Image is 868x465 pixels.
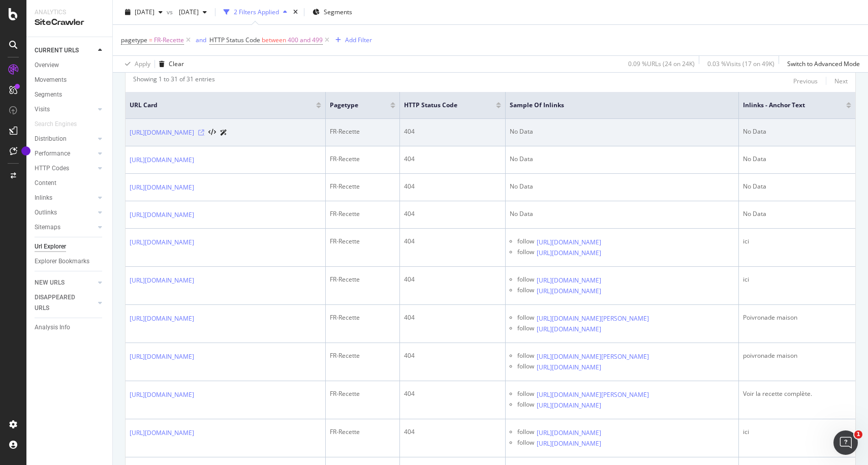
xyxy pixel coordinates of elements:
[35,193,52,203] div: Inlinks
[628,59,695,68] div: 0.09 % URLs ( 24 on 24K )
[537,314,649,324] a: [URL][DOMAIN_NAME][PERSON_NAME]
[517,237,534,247] div: follow
[35,17,104,28] div: SiteCrawler
[135,59,150,68] div: Apply
[517,362,534,373] div: follow
[234,8,279,16] div: 2 Filters Applied
[330,127,395,136] div: FR-Recette
[330,275,395,284] div: FR-Recette
[517,247,534,258] div: follow
[35,241,66,252] div: Url Explorer
[35,75,67,85] div: Movements
[35,256,105,267] a: Explorer Bookmarks
[35,104,50,115] div: Visits
[854,430,862,439] span: 1
[510,154,734,164] div: No Data
[517,275,534,286] div: follow
[35,277,95,288] a: NEW URLS
[510,101,719,110] span: Sample of Inlinks
[288,33,323,47] span: 400 and 499
[193,35,209,45] button: and
[198,130,204,136] a: Visit Online Page
[35,89,62,100] div: Segments
[35,277,65,288] div: NEW URLS
[743,101,831,110] span: Inlinks - Anchor Text
[35,8,104,17] div: Analytics
[537,362,601,373] a: [URL][DOMAIN_NAME]
[35,119,77,130] div: Search Engines
[291,7,300,17] div: times
[35,163,95,174] a: HTTP Codes
[537,324,601,334] a: [URL][DOMAIN_NAME]
[35,292,86,314] div: DISAPPEARED URLS
[331,34,372,46] button: Add Filter
[35,178,105,189] a: Content
[130,182,194,193] a: [URL][DOMAIN_NAME]
[834,75,848,87] button: Next
[404,351,502,360] div: 404
[324,8,352,16] span: Segments
[537,400,601,411] a: [URL][DOMAIN_NAME]
[130,128,194,138] a: [URL][DOMAIN_NAME]
[330,351,395,360] div: FR-Recette
[834,77,848,85] div: Next
[35,89,105,100] a: Segments
[35,45,95,56] a: CURRENT URLS
[35,222,95,233] a: Sitemaps
[35,322,105,333] a: Analysis Info
[404,275,502,284] div: 404
[404,313,502,322] div: 404
[35,104,95,115] a: Visits
[404,154,502,164] div: 404
[35,322,70,333] div: Analysis Info
[35,222,60,233] div: Sitemaps
[175,8,199,16] span: 2025 Mar. 16th
[833,430,858,455] iframe: Intercom live chat
[208,129,216,136] button: View HTML Source
[35,178,56,189] div: Content
[167,8,175,16] span: vs
[743,209,851,219] div: No Data
[517,427,534,438] div: follow
[130,314,194,324] a: [URL][DOMAIN_NAME]
[35,148,95,159] a: Performance
[517,313,534,324] div: follow
[510,127,734,136] div: No Data
[21,146,30,156] div: Tooltip anchor
[130,352,194,362] a: [URL][DOMAIN_NAME]
[743,275,851,284] div: ici
[537,275,601,286] a: [URL][DOMAIN_NAME]
[537,439,601,449] a: [URL][DOMAIN_NAME]
[517,324,534,334] div: follow
[517,286,534,296] div: follow
[330,389,395,398] div: FR-Recette
[537,286,601,296] a: [URL][DOMAIN_NAME]
[404,237,502,246] div: 404
[130,101,314,110] span: URL Card
[155,56,184,72] button: Clear
[169,59,184,68] div: Clear
[404,127,502,136] div: 404
[510,182,734,191] div: No Data
[743,351,851,360] div: poivronade maison
[743,313,851,322] div: Poivronade maison
[330,154,395,164] div: FR-Recette
[133,75,215,87] div: Showing 1 to 31 of 31 entries
[135,8,154,16] span: 2025 Sep. 7th
[537,237,601,247] a: [URL][DOMAIN_NAME]
[149,36,152,44] span: =
[404,209,502,219] div: 404
[175,4,211,20] button: [DATE]
[35,241,105,252] a: Url Explorer
[130,155,194,165] a: [URL][DOMAIN_NAME]
[35,292,95,314] a: DISAPPEARED URLS
[209,36,260,44] span: HTTP Status Code
[517,351,534,362] div: follow
[35,207,95,218] a: Outlinks
[793,77,818,85] div: Previous
[35,134,67,144] div: Distribution
[510,209,734,219] div: No Data
[35,193,95,203] a: Inlinks
[121,56,150,72] button: Apply
[121,36,147,44] span: pagetype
